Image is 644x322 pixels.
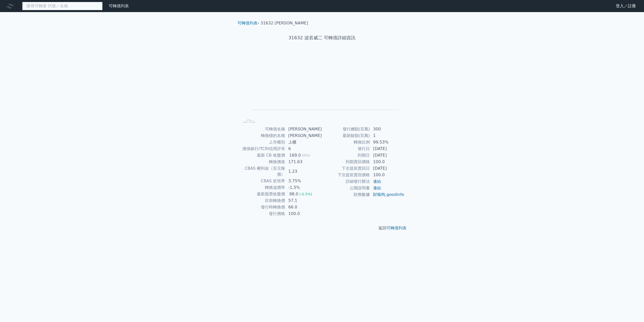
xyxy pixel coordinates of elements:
[239,184,285,191] td: 轉換溢價率
[322,191,370,198] td: 財務數據
[285,132,322,139] td: [PERSON_NAME]
[373,179,381,184] a: 連結
[285,165,322,178] td: 1.23
[322,172,370,178] td: 下次提前賣回價格
[322,126,370,132] td: 發行總額(百萬)
[261,20,308,26] li: 31632 [PERSON_NAME]
[239,152,285,159] td: 最新 CB 收盤價
[285,178,322,184] td: 3.75%
[233,34,411,41] h1: 31632 波若威二 可轉債詳細資訊
[299,192,312,196] span: (-0.5%)
[370,152,405,159] td: [DATE]
[322,146,370,152] td: 發行日
[373,192,385,197] a: 財報狗
[285,139,322,146] td: 上櫃
[322,132,370,139] td: 最新餘額(百萬)
[370,191,405,198] td: ,
[237,21,258,25] a: 可轉債列表
[370,159,405,165] td: 100.0
[109,4,129,8] a: 可轉債列表
[285,204,322,210] td: 66.0
[285,197,322,204] td: 57.1
[239,126,285,132] td: 可轉債名稱
[612,2,640,10] a: 登入／註冊
[288,152,302,158] div: 169.0
[322,178,370,185] td: 詳細發行辦法
[386,192,404,197] a: goodinfo
[370,132,405,139] td: 1
[322,165,370,172] td: 下次提前賣回日
[302,153,310,157] span: (0%)
[285,146,322,152] td: 6
[285,126,322,132] td: [PERSON_NAME]
[370,139,405,146] td: 99.53%
[233,225,411,231] p: 返回
[285,159,322,165] td: 171.63
[370,172,405,178] td: 100.0
[248,57,399,117] g: Chart
[239,191,285,197] td: 最新股票收盤價
[239,204,285,210] td: 發行時轉換價
[322,139,370,146] td: 轉換比例
[239,210,285,217] td: 發行價格
[237,20,259,26] li: ›
[239,178,285,184] td: CBAS 折現率
[370,146,405,152] td: [DATE]
[386,226,407,230] a: 可轉債列表
[239,139,285,146] td: 上市櫃別
[322,185,370,191] td: 公開說明書
[288,191,299,197] div: 98.0
[322,152,370,159] td: 到期日
[373,186,381,190] a: 連結
[239,146,285,152] td: 擔保銀行/TCRI信用評等
[370,126,405,132] td: 300
[22,2,103,10] input: 搜尋可轉債 代號／名稱
[370,165,405,172] td: [DATE]
[239,132,285,139] td: 轉換標的名稱
[239,159,285,165] td: 轉換價值
[285,210,322,217] td: 100.0
[239,197,285,204] td: 目前轉換價
[285,184,322,191] td: -1.5%
[239,165,285,178] td: CBAS 權利金（百元報價）
[322,159,370,165] td: 到期賣回價格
